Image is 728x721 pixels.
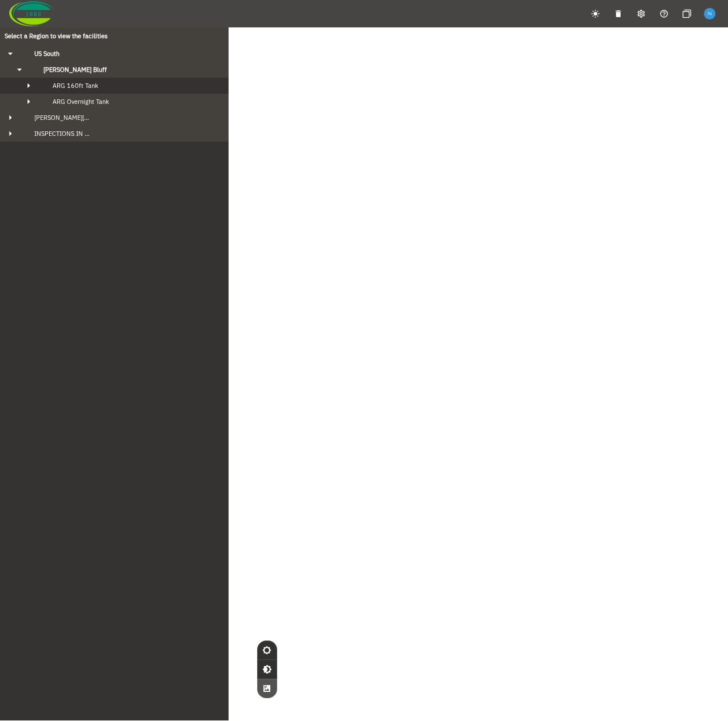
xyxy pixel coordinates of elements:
[43,66,107,74] span: [PERSON_NAME] Bluff
[25,114,93,122] span: [PERSON_NAME][GEOGRAPHIC_DATA]
[53,98,109,106] span: ARG Overnight Tank
[53,82,98,90] span: ARG 160ft Tank
[704,8,715,19] img: f6ffcea323530ad0f5eeb9c9447a59c5
[25,50,59,58] span: US South
[9,1,54,26] img: Company Logo
[25,130,93,138] span: INSPECTIONS IN REVIEW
